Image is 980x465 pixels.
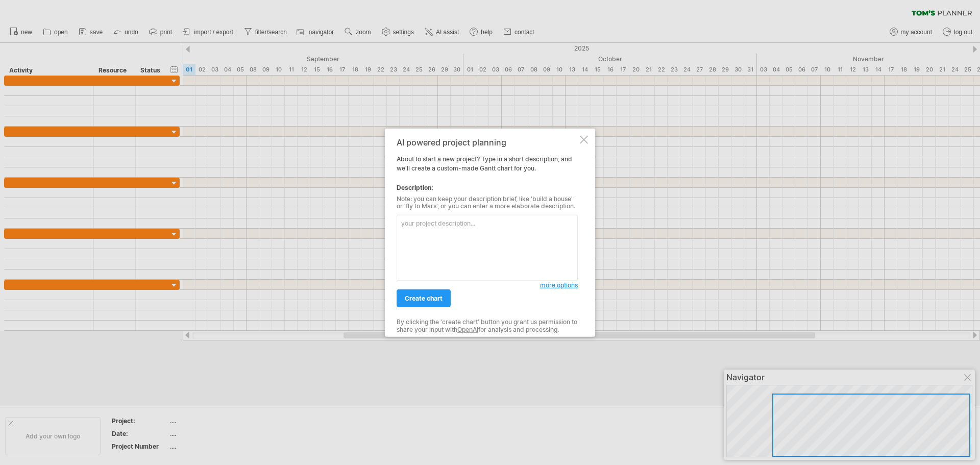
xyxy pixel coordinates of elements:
span: more options [540,281,578,289]
a: more options [540,281,578,290]
span: create chart [405,295,443,302]
div: Description: [397,183,578,192]
div: By clicking the 'create chart' button you grant us permission to share your input with for analys... [397,319,578,333]
a: create chart [397,289,451,307]
a: OpenAI [457,325,478,333]
div: About to start a new project? Type in a short description, and we'll create a custom-made Gantt c... [397,137,578,328]
div: Note: you can keep your description brief, like 'build a house' or 'fly to Mars', or you can ente... [397,195,578,210]
div: AI powered project planning [397,137,578,146]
